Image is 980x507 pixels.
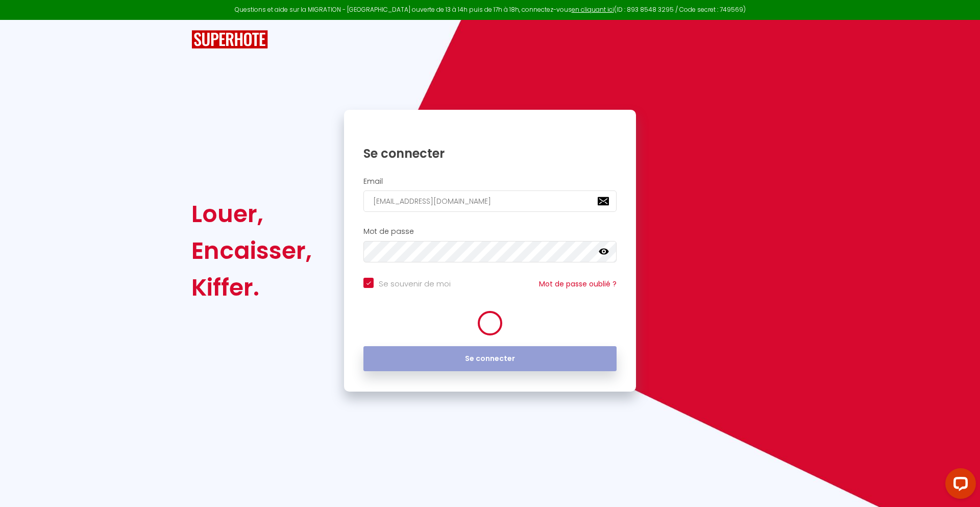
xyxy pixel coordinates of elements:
[572,5,614,14] a: en cliquant ici
[363,146,617,161] h1: Se connecter
[363,227,617,236] h2: Mot de passe
[937,464,980,507] iframe: LiveChat chat widget
[363,190,617,212] input: Ton Email
[191,269,312,306] div: Kiffer.
[191,196,312,232] div: Louer,
[363,346,617,372] button: Se connecter
[539,279,617,289] a: Mot de passe oublié ?
[191,232,312,269] div: Encaisser,
[363,177,617,186] h2: Email
[191,30,268,49] img: SuperHote logo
